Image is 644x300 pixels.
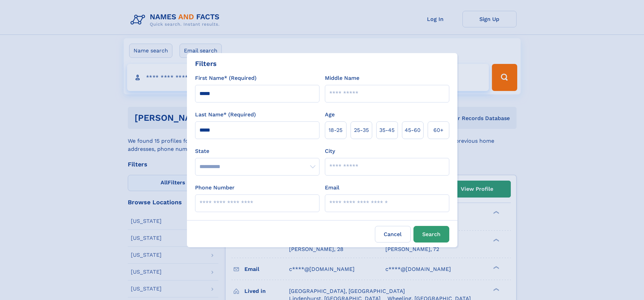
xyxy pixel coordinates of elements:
[354,126,369,134] span: 25‑35
[379,126,395,134] span: 35‑45
[325,184,339,192] label: Email
[195,147,319,155] label: State
[195,74,257,82] label: First Name* (Required)
[329,126,342,134] span: 18‑25
[375,226,411,243] label: Cancel
[413,226,449,243] button: Search
[325,147,335,155] label: City
[325,74,359,82] label: Middle Name
[433,126,444,134] span: 60+
[405,126,421,134] span: 45‑60
[195,111,256,119] label: Last Name* (Required)
[195,59,217,69] div: Filters
[195,184,235,192] label: Phone Number
[325,111,335,119] label: Age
